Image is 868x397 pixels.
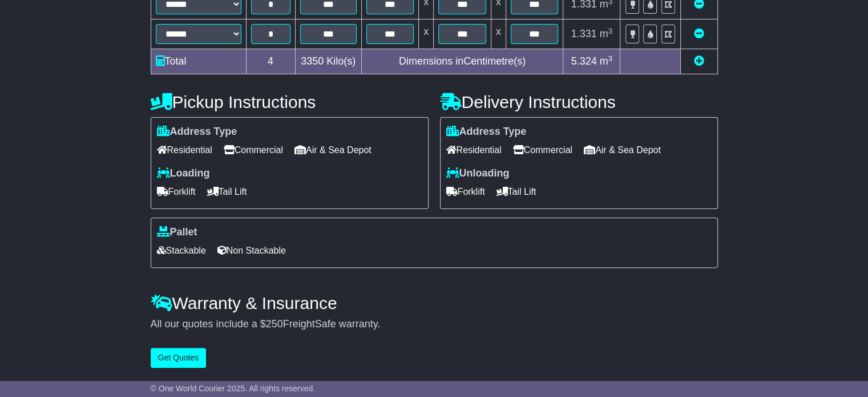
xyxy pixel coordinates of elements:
[571,28,597,39] span: 1.331
[151,294,718,312] h4: Warranty & Insurance
[491,19,506,49] td: x
[207,183,247,200] span: Tail Lift
[446,141,502,159] span: Residential
[446,126,527,138] label: Address Type
[157,183,196,200] span: Forklift
[157,167,210,180] label: Loading
[301,55,324,67] span: 3350
[157,126,237,138] label: Address Type
[295,49,361,74] td: Kilo(s)
[446,167,510,180] label: Unloading
[419,19,434,49] td: x
[608,54,613,63] sup: 3
[496,183,536,200] span: Tail Lift
[224,141,283,159] span: Commercial
[151,348,207,368] button: Get Quotes
[294,141,372,159] span: Air & Sea Depot
[217,242,286,259] span: Non Stackable
[600,55,613,67] span: m
[157,226,197,239] label: Pallet
[608,27,613,35] sup: 3
[151,93,429,111] h4: Pickup Instructions
[246,49,295,74] td: 4
[157,242,206,259] span: Stackable
[440,93,718,111] h4: Delivery Instructions
[694,55,704,67] a: Add new item
[513,141,572,159] span: Commercial
[266,318,283,330] span: 250
[151,49,246,74] td: Total
[600,28,613,39] span: m
[361,49,563,74] td: Dimensions in Centimetre(s)
[446,183,485,200] span: Forklift
[584,141,661,159] span: Air & Sea Depot
[157,141,212,159] span: Residential
[571,55,597,67] span: 5.324
[151,318,718,331] div: All our quotes include a $ FreightSafe warranty.
[694,28,704,39] a: Remove this item
[151,384,316,393] span: © One World Courier 2025. All rights reserved.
